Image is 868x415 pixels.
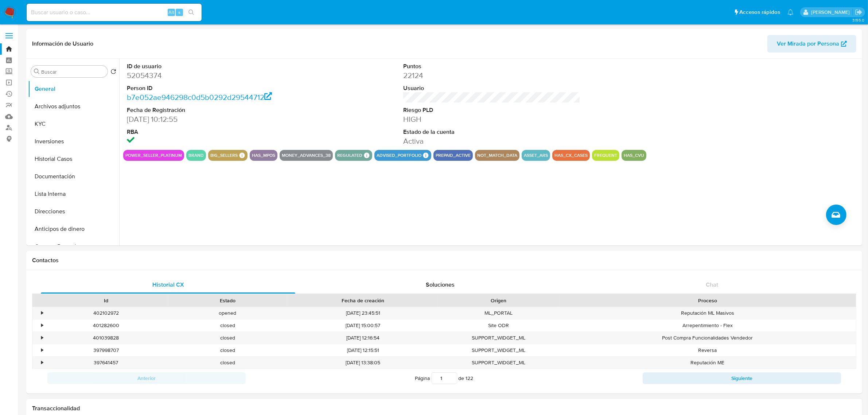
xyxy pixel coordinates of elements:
span: Página de [415,372,474,384]
h1: Contactos [32,257,856,264]
div: [DATE] 15:00:57 [288,319,438,331]
button: has_mpos [252,154,275,157]
div: [DATE] 13:38:05 [288,357,438,369]
div: 401282600 [45,319,167,331]
div: Reputación ME [559,357,856,369]
dt: Usuario [403,84,580,92]
button: Anticipos de dinero [28,220,119,238]
div: Estado [172,297,283,304]
div: Id [50,297,161,304]
dd: 22124 [403,70,580,81]
h1: Información de Usuario [32,40,93,47]
div: closed [167,332,288,344]
div: Arrepentimiento - Flex [559,319,856,331]
span: Chat [706,280,718,289]
input: Buscar [41,69,105,75]
dd: Activa [403,136,580,146]
div: Fecha de creación [293,297,433,304]
span: 122 [466,375,474,382]
dt: Fecha de Registración [127,106,304,114]
button: has_cx_cases [554,154,588,157]
a: Notificaciones [787,9,794,15]
dt: Person ID [127,84,304,92]
button: Lista Interna [28,185,119,203]
div: 401039828 [45,332,167,344]
button: big_sellers [210,154,238,157]
div: 397641457 [45,357,167,369]
span: Soluciones [426,280,455,289]
span: Accesos rápidos [739,8,780,16]
button: Documentación [28,168,119,185]
div: SUPPORT_WIDGET_ML [438,332,559,344]
div: [DATE] 12:16:54 [288,332,438,344]
span: s [178,9,180,16]
div: SUPPORT_WIDGET_ML [438,344,559,356]
button: money_advances_38 [282,154,331,157]
div: closed [167,357,288,369]
dd: 52054374 [127,70,304,81]
div: [DATE] 23:45:51 [288,307,438,319]
div: • [41,322,43,329]
div: opened [167,307,288,319]
button: Archivos adjuntos [28,98,119,115]
button: Siguiente [643,372,841,384]
button: Buscar [34,69,40,74]
div: [DATE] 12:15:51 [288,344,438,356]
div: 397998707 [45,344,167,356]
dt: RBA [127,128,304,136]
span: Ver Mirada por Persona [777,35,839,53]
dd: HIGH [403,114,580,124]
button: Anterior [47,372,246,384]
h1: Transaccionalidad [32,405,856,412]
div: • [41,359,43,366]
button: Direcciones [28,203,119,220]
div: ML_PORTAL [438,307,559,319]
button: brand [188,154,204,157]
div: • [41,334,43,341]
button: Ver Mirada por Persona [767,35,856,53]
div: Reputación ML Masivos [559,307,856,319]
div: closed [167,344,288,356]
dt: ID de usuario [127,62,304,70]
a: b7e052ae946298c0d5b0292d29544712 [127,92,272,102]
div: Proceso [564,297,851,304]
button: Inversiones [28,133,119,150]
button: asset_ars [524,154,548,157]
button: General [28,80,119,98]
p: andres.vilosio@mercadolibre.com [811,9,852,16]
button: Volver al orden por defecto [110,69,116,77]
div: Reversa [559,344,856,356]
input: Buscar usuario o caso... [27,8,202,17]
button: not_match_data [477,154,517,157]
dt: Estado de la cuenta [403,128,580,136]
button: frequent [594,154,617,157]
dd: [DATE] 10:12:55 [127,114,304,124]
dt: Puntos [403,62,580,70]
button: Cuentas Bancarias [28,238,119,255]
button: prepaid_active [436,154,471,157]
div: Site ODR [438,319,559,331]
button: regulated [337,154,362,157]
button: search-icon [184,7,199,18]
div: Origen [443,297,554,304]
button: advised_portfolio [377,154,421,157]
div: 402102972 [45,307,167,319]
dt: Riesgo PLD [403,106,580,114]
span: Alt [168,9,174,16]
button: Historial Casos [28,150,119,168]
div: closed [167,319,288,331]
a: Salir [855,8,863,16]
span: Historial CX [152,280,184,289]
div: • [41,347,43,354]
div: Post Compra Funcionalidades Vendedor [559,332,856,344]
button: KYC [28,115,119,133]
button: power_seller_platinum [125,154,182,157]
button: has_cvu [624,154,644,157]
div: • [41,310,43,317]
div: SUPPORT_WIDGET_ML [438,357,559,369]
